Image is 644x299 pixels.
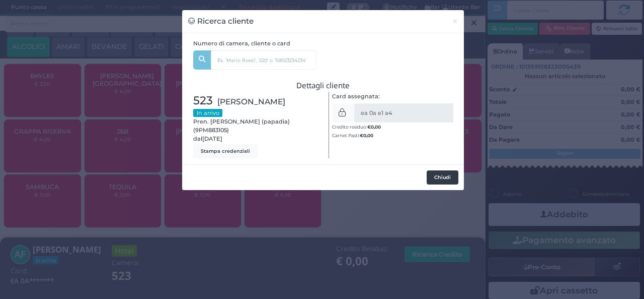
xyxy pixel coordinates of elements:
button: Stampa credenziali [193,144,258,158]
span: 0,00 [363,132,373,139]
h3: Ricerca cliente [188,16,254,27]
span: 523 [193,92,213,109]
small: Credito residuo: [332,124,381,130]
button: Chiudi [446,10,464,33]
h3: Dettagli cliente [193,81,453,90]
span: × [452,16,458,27]
b: € [360,133,373,138]
span: [PERSON_NAME] [217,96,285,107]
div: Pren. [PERSON_NAME] (papadia) (9PM883105) dal [188,92,324,158]
span: [DATE] [202,135,222,143]
label: Card assegnata: [332,92,380,101]
button: Chiudi [427,170,458,185]
small: In arrivo [193,109,222,117]
small: Carnet Pasti: [332,133,373,138]
span: 0,00 [371,124,381,130]
label: Numero di camera, cliente o card [193,39,290,48]
input: Es. 'Mario Rossi', '220' o '108123234234' [211,50,316,70]
b: € [367,124,381,130]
